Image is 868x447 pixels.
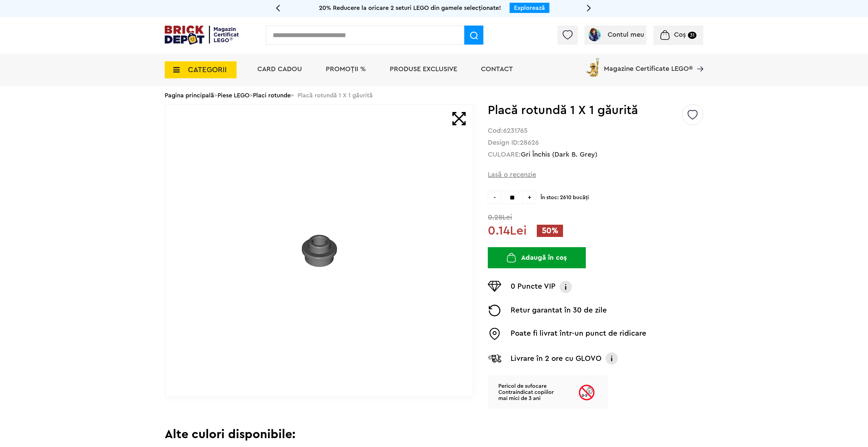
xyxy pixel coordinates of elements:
[488,225,527,237] span: 0.14Lei
[488,151,703,158] div: CULOARE:
[488,305,501,316] img: Returnare
[488,128,703,134] div: Cod:
[511,353,601,364] p: Livrare în 2 ore cu GLOVO
[514,5,545,11] a: Explorează
[488,354,501,363] img: Livrare Glovo
[608,31,644,38] span: Contul meu
[537,225,563,237] span: 50%
[488,247,586,268] button: Adaugă în coș
[578,375,596,410] img: Age limit
[165,428,703,441] h1: Alte culori disponibile:
[541,191,703,201] span: În stoc: 2610 bucăţi
[481,66,513,73] a: Contact
[503,127,528,134] strong: 6231765
[218,92,250,98] a: Piese LEGO
[165,92,214,98] a: Pagina principală
[287,218,352,284] img: Placă rotundă 1 X 1 găurită
[520,139,539,146] strong: 28626
[488,281,501,292] img: Puncte VIP
[511,328,646,340] p: Poate fi livrat într-un punct de ridicare
[488,375,578,410] p: Pericol de sufocare Contraindicat copiilor mai mici de 3 ani
[521,151,597,158] a: Gri Închis (Dark B. Grey)
[319,5,501,11] span: 20% Reducere la oricare 2 seturi LEGO din gamele selecționate!
[253,92,291,98] a: Placi rotunde
[257,66,302,73] a: Card Cadou
[188,66,227,74] span: CATEGORII
[587,31,644,38] a: Contul meu
[165,86,703,104] div: > > > Placă rotundă 1 X 1 găurită
[511,305,607,316] p: Retur garantat în 30 de zile
[511,281,556,293] p: 0 Puncte VIP
[605,352,618,365] img: Info livrare cu GLOVO
[604,57,693,72] span: Magazine Certificate LEGO®
[674,31,686,38] span: Coș
[523,191,536,204] span: +
[390,66,457,73] a: Produse exclusive
[488,140,703,146] div: Design ID:
[488,214,703,221] span: 0.28Lei
[488,104,681,116] h1: Placă rotundă 1 X 1 găurită
[326,66,366,73] a: PROMOȚII %
[559,281,573,293] img: Info VIP
[693,57,703,63] a: Magazine Certificate LEGO®
[488,191,501,204] span: -
[688,32,696,39] small: 31
[488,328,501,340] img: Easybox
[488,170,536,179] span: Lasă o recenzie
